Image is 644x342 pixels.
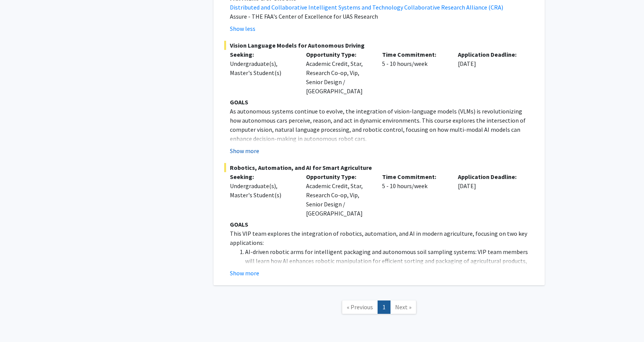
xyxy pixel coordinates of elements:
[300,50,376,96] div: Academic Credit, Star, Research Co-op, Vip, Senior Design / [GEOGRAPHIC_DATA]
[452,50,528,96] div: [DATE]
[376,172,453,218] div: 5 - 10 hours/week
[382,172,447,181] p: Time Commitment:
[306,172,371,181] p: Opportunity Type:
[378,300,391,314] a: 1
[230,146,259,155] button: Show more
[382,50,447,59] p: Time Commitment:
[230,50,295,59] p: Seeking:
[230,221,248,228] strong: GOALS
[230,12,534,21] p: Assure - THE FAA's Center of Excellence for UAS Research
[224,41,534,50] span: Vision Language Models for Autonomous Driving
[214,293,545,324] nav: Page navigation
[306,50,371,59] p: Opportunity Type:
[458,50,523,59] p: Application Deadline:
[245,247,534,275] li: AI-driven robotic arms for intelligent packaging and autonomous soil sampling systems: VIP team m...
[458,172,523,181] p: Application Deadline:
[230,98,248,106] strong: GOALS
[452,172,528,218] div: [DATE]
[376,50,453,96] div: 5 - 10 hours/week
[230,172,295,181] p: Seeking:
[224,163,534,172] span: Robotics, Automation, and AI for Smart Agriculture
[230,181,295,200] div: Undergraduate(s), Master's Student(s)
[347,303,373,311] span: « Previous
[230,3,503,11] a: Distributed and Collaborative Intelligent Systems and Technology Collaborative Research Alliance ...
[230,59,295,77] div: Undergraduate(s), Master's Student(s)
[230,107,534,143] p: As autonomous systems continue to evolve, the integration of vision-language models (VLMs) is rev...
[342,300,378,314] a: Previous Page
[230,268,259,278] button: Show more
[395,303,411,311] span: Next »
[390,300,416,314] a: Next Page
[230,229,534,247] p: This VIP team explores the integration of robotics, automation, and AI in modern agriculture, foc...
[300,172,376,218] div: Academic Credit, Star, Research Co-op, Vip, Senior Design / [GEOGRAPHIC_DATA]
[6,308,32,336] iframe: Chat
[230,24,255,33] button: Show less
